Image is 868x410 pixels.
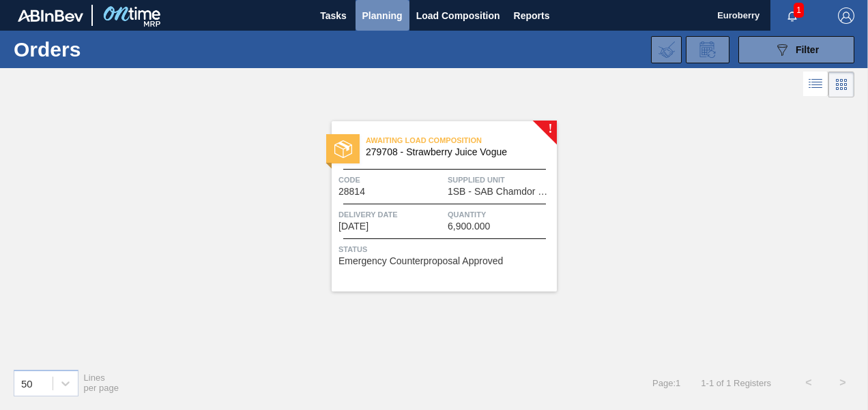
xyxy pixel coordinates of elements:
span: Awaiting Load Composition [366,133,557,147]
span: Quantity [448,208,553,221]
span: Delivery Date [338,208,444,221]
img: status [334,140,352,158]
span: Page : 1 [652,378,680,388]
span: 1 - 1 of 1 Registers [701,378,771,388]
button: Filter [738,36,854,63]
div: Import Order Negotiation [651,36,682,63]
button: Notifications [770,6,814,25]
h1: Orders [14,42,202,57]
a: !statusAwaiting Load Composition279708 - Strawberry Juice VogueCode28814Supplied Unit1SB - SAB Ch... [311,121,557,291]
span: Planning [362,7,403,24]
span: Lines per page [84,373,119,393]
img: Logout [838,7,854,24]
span: 1SB - SAB Chamdor Brewery [448,187,553,197]
span: 6,900.000 [448,221,490,232]
span: Load Composition [416,7,500,24]
span: 09/26/2025 [338,221,368,232]
div: 50 [21,377,33,389]
span: Filter [796,44,819,55]
span: 1 [794,3,804,18]
span: Reports [514,7,550,24]
div: Card Vision [828,72,854,97]
span: 279708 - Strawberry Juice Vogue [366,147,546,157]
span: Status [338,242,553,256]
span: Supplied Unit [448,173,553,187]
button: < [792,366,826,400]
div: List Vision [803,72,828,97]
img: TNhmsLtSVTkK8tSr43FrP2fwEKptu5GPRR3wAAAABJRU5ErkJggg== [18,10,83,22]
button: > [826,366,860,400]
span: 28814 [338,187,365,197]
span: Tasks [319,7,349,24]
span: Code [338,173,444,187]
span: Emergency Counterproposal Approved [338,256,503,266]
div: Order Review Request [686,36,729,63]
